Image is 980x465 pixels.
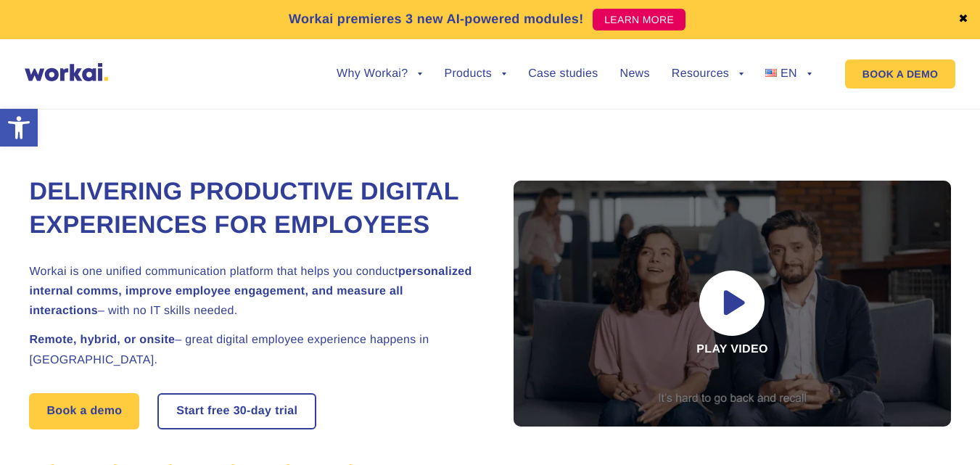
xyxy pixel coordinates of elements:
a: ✖ [958,14,968,25]
div: Play video [514,181,950,427]
strong: Remote, hybrid, or onsite [29,334,175,346]
h1: Delivering Productive Digital Experiences for Employees [29,176,479,242]
a: Why Workai? [337,68,422,80]
p: Workai premieres 3 new AI-powered modules! [289,9,584,29]
a: Resources [672,68,744,80]
a: Case studies [528,68,598,80]
a: News [620,68,650,80]
a: Products [444,68,506,80]
h2: – great digital employee experience happens in [GEOGRAPHIC_DATA]. [29,330,479,369]
strong: personalized internal comms, improve employee engagement, and measure all interactions [29,266,472,317]
a: Book a demo [29,393,139,429]
a: BOOK A DEMO [845,59,955,89]
span: EN [781,67,797,80]
a: LEARN MORE [593,9,685,30]
a: Start free30-daytrial [159,395,315,428]
h2: Workai is one unified communication platform that helps you conduct – with no IT skills needed. [29,262,479,321]
i: 30-day [234,406,272,417]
